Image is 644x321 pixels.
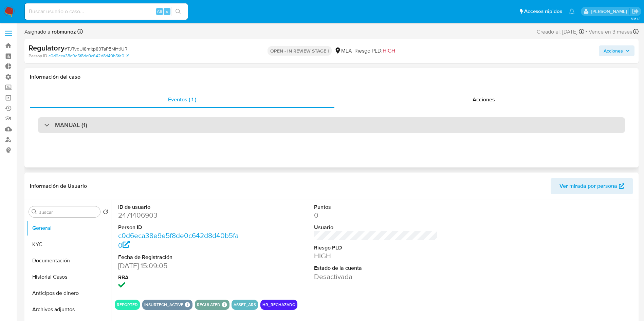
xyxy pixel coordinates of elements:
[314,203,438,211] dt: Puntos
[171,7,185,16] button: search-icon
[25,7,188,16] input: Buscar usuario o caso...
[29,53,47,59] b: Person ID
[586,27,587,36] span: -
[604,45,623,56] span: Acciones
[314,264,438,272] dt: Estado de la cuenta
[559,178,617,194] span: Ver mirada por persona
[314,244,438,252] dt: Riesgo PLD
[29,42,65,53] b: Regulatory
[30,74,633,80] h1: Información del caso
[26,236,111,253] button: KYC
[118,203,242,211] dt: ID de usuario
[268,46,332,56] p: OPEN - IN REVIEW STAGE I
[569,8,575,14] a: Notificaciones
[32,209,37,215] button: Buscar
[314,272,438,281] dd: Desactivada
[473,96,495,103] span: Acciones
[334,47,352,55] div: MLA
[103,209,108,217] button: Volver al orden por defecto
[24,28,76,36] span: Asignado a
[589,28,632,36] span: Vence en 3 meses
[524,8,562,15] span: Accesos rápidos
[30,183,87,189] h1: Información de Usuario
[314,224,438,231] dt: Usuario
[26,285,111,301] button: Anticipos de dinero
[157,8,162,15] span: Alt
[26,301,111,318] button: Archivos adjuntos
[49,53,129,59] a: c0d6eca38e9e5f8de0c642d8d40b5fa0
[26,220,111,236] button: General
[55,121,87,129] h3: MANUAL (1)
[168,96,196,103] span: Eventos ( 1 )
[118,254,242,261] dt: Fecha de Registración
[314,210,438,220] dd: 0
[354,47,395,55] span: Riesgo PLD:
[599,45,634,56] button: Acciones
[26,269,111,285] button: Historial Casos
[65,45,127,52] span: # TJTvqUi8m1tp89TaPEMHt1UR
[166,8,168,15] span: s
[537,27,584,36] div: Creado el: [DATE]
[50,28,76,36] b: robmunoz
[118,224,242,231] dt: Person ID
[383,47,395,55] span: HIGH
[26,253,111,269] button: Documentación
[118,274,242,281] dt: RBA
[38,209,97,215] input: Buscar
[314,251,438,261] dd: HIGH
[118,261,242,270] dd: [DATE] 15:09:05
[632,8,639,15] a: Salir
[551,178,633,194] button: Ver mirada por persona
[118,230,239,250] a: c0d6eca38e9e5f8de0c642d8d40b5fa0
[591,8,629,15] p: gustavo.deseta@mercadolibre.com
[118,210,242,220] dd: 2471406903
[38,117,625,133] div: MANUAL (1)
